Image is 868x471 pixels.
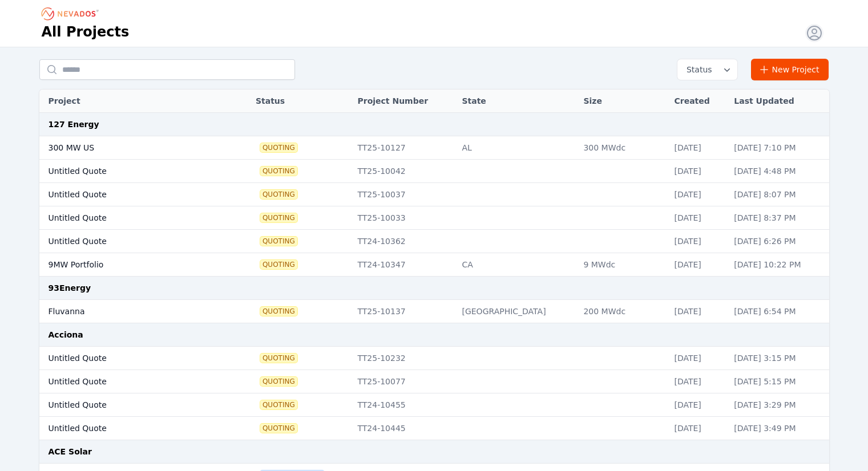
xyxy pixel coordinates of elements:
[668,253,728,277] td: [DATE]
[39,417,829,440] tr: Untitled QuoteQuotingTT24-10445[DATE][DATE] 3:49 PM
[352,393,456,417] td: TT24-10455
[260,377,297,386] span: Quoting
[728,253,829,277] td: [DATE] 10:22 PM
[260,143,297,152] span: Quoting
[260,307,297,316] span: Quoting
[578,90,668,113] th: Size
[728,136,829,160] td: [DATE] 7:10 PM
[39,347,829,370] tr: Untitled QuoteQuotingTT25-10232[DATE][DATE] 3:15 PM
[260,260,297,269] span: Quoting
[728,300,829,323] td: [DATE] 6:54 PM
[39,253,221,277] td: 9MW Portfolio
[728,160,829,183] td: [DATE] 4:48 PM
[39,183,221,206] td: Untitled Quote
[668,300,728,323] td: [DATE]
[578,253,668,277] td: 9 MWdc
[42,23,130,41] h1: All Projects
[42,5,102,23] nav: Breadcrumb
[39,393,829,417] tr: Untitled QuoteQuotingTT24-10455[DATE][DATE] 3:29 PM
[260,167,297,176] span: Quoting
[728,230,829,253] td: [DATE] 6:26 PM
[352,206,456,230] td: TT25-10033
[39,323,829,347] td: Acciona
[352,417,456,440] td: TT24-10445
[260,400,297,409] span: Quoting
[668,90,728,113] th: Created
[668,206,728,230] td: [DATE]
[728,347,829,370] td: [DATE] 3:15 PM
[39,370,221,393] td: Untitled Quote
[39,136,221,160] td: 300 MW US
[250,90,352,113] th: Status
[682,64,712,75] span: Status
[728,90,829,113] th: Last Updated
[260,354,297,363] span: Quoting
[352,183,456,206] td: TT25-10037
[39,160,221,183] td: Untitled Quote
[39,113,829,136] td: 127 Energy
[39,347,221,370] td: Untitled Quote
[39,300,221,323] td: Fluvanna
[39,160,829,183] tr: Untitled QuoteQuotingTT25-10042[DATE][DATE] 4:48 PM
[456,300,578,323] td: [GEOGRAPHIC_DATA]
[39,230,829,253] tr: Untitled QuoteQuotingTT24-10362[DATE][DATE] 6:26 PM
[668,230,728,253] td: [DATE]
[352,136,456,160] td: TT25-10127
[456,253,578,277] td: CA
[39,230,221,253] td: Untitled Quote
[751,59,829,80] a: New Project
[260,190,297,199] span: Quoting
[668,183,728,206] td: [DATE]
[728,370,829,393] td: [DATE] 5:15 PM
[728,393,829,417] td: [DATE] 3:29 PM
[668,160,728,183] td: [DATE]
[39,417,221,440] td: Untitled Quote
[668,393,728,417] td: [DATE]
[39,206,829,230] tr: Untitled QuoteQuotingTT25-10033[DATE][DATE] 8:37 PM
[352,90,456,113] th: Project Number
[39,206,221,230] td: Untitled Quote
[39,277,829,300] td: 93Energy
[668,347,728,370] td: [DATE]
[39,253,829,277] tr: 9MW PortfolioQuotingTT24-10347CA9 MWdc[DATE][DATE] 10:22 PM
[668,136,728,160] td: [DATE]
[668,417,728,440] td: [DATE]
[39,440,829,464] td: ACE Solar
[352,370,456,393] td: TT25-10077
[728,206,829,230] td: [DATE] 8:37 PM
[578,300,668,323] td: 200 MWdc
[728,417,829,440] td: [DATE] 3:49 PM
[456,136,578,160] td: AL
[39,90,221,113] th: Project
[39,370,829,393] tr: Untitled QuoteQuotingTT25-10077[DATE][DATE] 5:15 PM
[352,160,456,183] td: TT25-10042
[728,183,829,206] td: [DATE] 8:07 PM
[260,424,297,433] span: Quoting
[352,347,456,370] td: TT25-10232
[352,300,456,323] td: TT25-10137
[668,370,728,393] td: [DATE]
[456,90,578,113] th: State
[39,183,829,206] tr: Untitled QuoteQuotingTT25-10037[DATE][DATE] 8:07 PM
[39,300,829,323] tr: FluvannaQuotingTT25-10137[GEOGRAPHIC_DATA]200 MWdc[DATE][DATE] 6:54 PM
[677,59,737,80] button: Status
[39,393,221,417] td: Untitled Quote
[39,136,829,160] tr: 300 MW USQuotingTT25-10127AL300 MWdc[DATE][DATE] 7:10 PM
[260,213,297,222] span: Quoting
[352,230,456,253] td: TT24-10362
[352,253,456,277] td: TT24-10347
[260,237,297,246] span: Quoting
[578,136,668,160] td: 300 MWdc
